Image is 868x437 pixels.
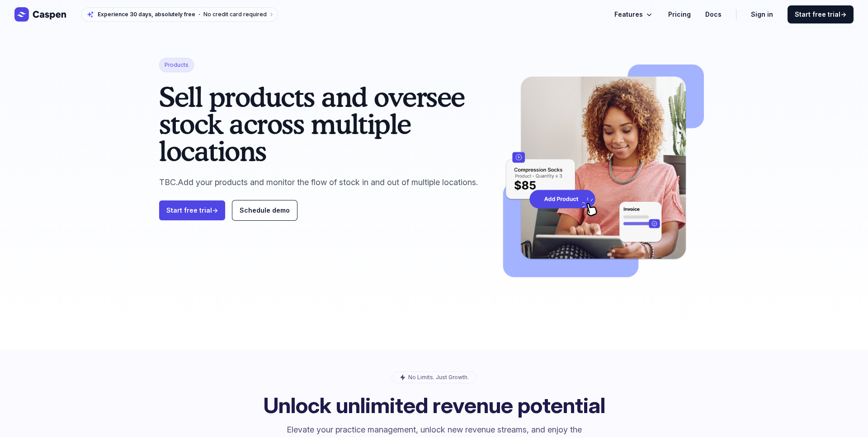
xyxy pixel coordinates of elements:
span: → [840,10,846,18]
span: Start free trial [795,10,846,19]
span: Experience 30 days, absolutely free [98,11,195,18]
button: Features [614,9,654,20]
a: Docs [705,9,722,20]
a: Experience 30 days, absolutely freeNo credit card required [81,7,278,22]
img: products.png [498,58,709,292]
a: Pricing [668,9,691,20]
p: TBC.Add your products and monitor the flow of stock in and out of multiple locations. [159,175,483,190]
a: Start free trial [788,5,854,23]
a: Sign in [751,9,773,20]
span: Products [159,58,194,72]
h1: Sell products and oversee stock across multiple locations [159,83,483,164]
h1: Unlock unlimited revenue potential [177,395,691,416]
a: Start free trial [159,200,225,220]
a: Schedule demo [232,200,297,220]
span: → [212,206,218,214]
span: Schedule demo [240,206,290,214]
span: Features [614,9,643,20]
p: No Limits. Just Growth. [408,374,469,381]
span: No credit card required [203,11,267,18]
